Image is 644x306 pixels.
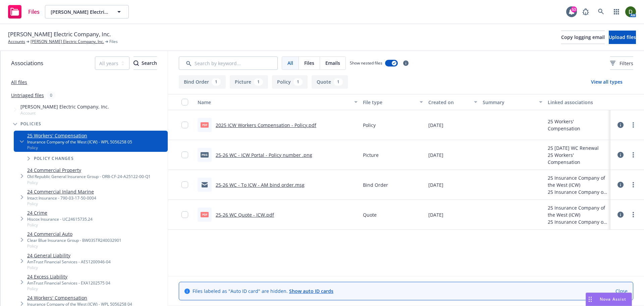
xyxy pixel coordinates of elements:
span: Files [109,39,118,45]
input: Select all [181,99,188,105]
button: Copy logging email [561,31,605,44]
span: pdf [201,122,209,127]
input: Toggle Row Selected [181,122,188,128]
div: 1 [334,78,343,86]
span: Bind Order [363,181,388,188]
a: more [629,151,637,159]
button: Bind Order [179,75,226,89]
div: Search [133,57,157,70]
a: 24 Crime [27,209,93,216]
div: Insurance Company of the West (ICW) - WPL 5056258 05 [27,139,132,145]
a: Search [594,5,608,18]
button: Upload files [609,31,636,44]
span: Policy [27,201,96,207]
span: Policy [363,122,376,129]
span: Policy [27,286,110,292]
div: Linked associations [548,99,608,106]
div: 25 Workers' Compensation [548,151,608,166]
a: Accounts [8,39,25,45]
span: png [201,152,209,157]
span: Filters [610,60,633,67]
div: 25 Insurance Company of the West (ICW) [548,174,608,188]
span: [PERSON_NAME] Electric Company, Inc. [20,103,109,110]
div: Intact Insurance - 790-03-17-50-0004 [27,195,96,201]
button: [PERSON_NAME] Electric Company, Inc. [45,5,129,18]
span: Copy logging email [561,34,605,40]
a: Switch app [610,5,623,18]
a: 25-26 WC - ICW Portal - Policy number .png [216,152,312,158]
span: Policy [27,265,111,270]
div: Name [198,99,350,106]
span: Policy [27,180,151,185]
a: [PERSON_NAME] Electric Company, Inc. [31,39,104,45]
input: Toggle Row Selected [181,211,188,218]
span: Files [304,59,314,67]
div: Clear Blue Insurance Group - BW03STR240032901 [27,237,121,243]
span: Policies [20,122,42,126]
button: Summary [480,94,545,110]
a: 24 Commercial Property [27,167,151,174]
a: 24 Commercial Inland Marine [27,188,96,195]
a: Files [5,2,42,21]
span: Policy [27,222,93,228]
button: View all types [580,75,633,89]
span: All [287,59,293,67]
span: Policy [27,145,132,150]
div: Hiscox Insurance - UC24615735.24 [27,216,93,222]
span: Emails [325,59,340,67]
span: [DATE] [428,211,443,218]
span: [DATE] [428,181,443,188]
button: Name [195,94,360,110]
span: [PERSON_NAME] Electric Company, Inc. [51,8,109,15]
span: Files labeled as "Auto ID card" are hidden. [193,288,333,295]
span: Filters [620,60,633,67]
a: more [629,121,637,129]
a: more [629,181,637,189]
span: Files [28,9,40,14]
span: pdf [201,212,209,217]
a: 25-26 WC - To ICW - AM bind order.msg [216,182,305,188]
button: Picture [230,75,268,89]
div: 25 Insurance Company of the West (ICW) [548,218,608,225]
span: Upload files [609,34,636,40]
span: Associations [11,59,43,68]
div: 25 [DATE] WC Renewal [548,144,608,151]
button: SearchSearch [133,56,157,70]
a: Untriaged files [11,92,44,99]
div: 25 Insurance Company of the West (ICW) [548,204,608,218]
a: 24 Workers' Compensation [27,294,132,301]
button: Linked associations [545,94,610,110]
span: Account [20,110,109,116]
button: Quote [312,75,348,89]
a: 24 General Liability [27,252,111,259]
div: 0 [47,91,56,99]
div: Drag to move [586,293,594,306]
span: Nova Assist [600,296,626,302]
span: Picture [363,151,379,159]
svg: Search [133,60,139,66]
span: Show nested files [350,60,382,66]
button: Policy [272,75,308,89]
button: Created on [426,94,480,110]
a: All files [11,79,27,85]
div: AmTrust Financial Services - AES1200946-04 [27,259,111,265]
span: Quote [363,211,377,218]
a: more [629,211,637,219]
a: Show auto ID cards [289,288,333,294]
button: Nova Assist [586,293,632,306]
div: 25 Workers' Compensation [548,118,608,132]
img: photo [625,6,636,17]
span: [DATE] [428,122,443,129]
a: Close [615,288,628,295]
div: File type [363,99,416,106]
span: Policy [27,243,121,249]
div: 53 [571,6,577,12]
div: 1 [254,78,263,86]
button: Filters [610,56,633,70]
a: 25 Workers' Compensation [27,132,132,139]
div: 1 [212,78,221,86]
div: 25 Insurance Company of the West (ICW), Insurance Company of the West - Insurance Company of the ... [548,188,608,195]
a: 24 Commercial Auto [27,230,121,237]
div: 1 [293,78,303,86]
div: AmTrust Financial Services - EXA1202575 04 [27,280,110,286]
